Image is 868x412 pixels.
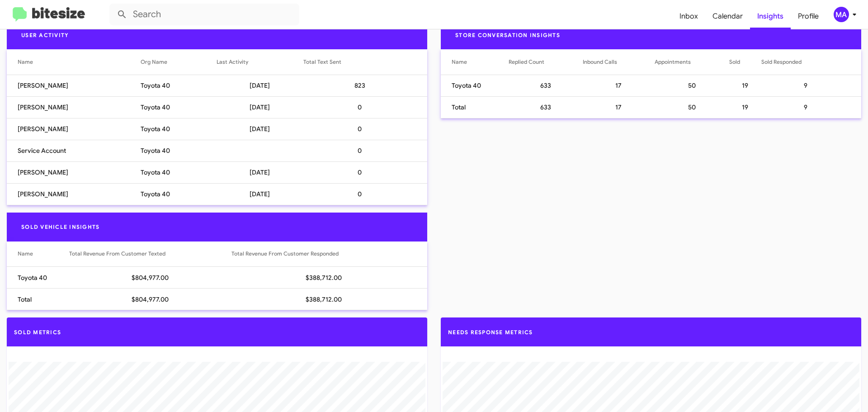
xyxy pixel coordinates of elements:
[7,161,141,183] td: [PERSON_NAME]
[583,75,655,96] td: 17
[791,3,826,29] a: Profile
[834,7,849,22] div: MA
[729,96,761,118] td: 19
[69,289,231,310] td: $804,977.00
[303,140,427,161] td: 0
[655,57,729,66] div: Appointments
[231,289,427,310] td: $388,712.00
[217,161,303,183] td: [DATE]
[509,57,583,66] div: Replied Count
[141,75,217,96] td: Toyota 40
[452,57,509,66] div: Name
[7,267,69,289] td: Toyota 40
[14,223,107,230] span: Sold Vehicle Insights
[583,57,617,66] div: Inbound Calls
[7,96,141,118] td: [PERSON_NAME]
[705,3,750,29] a: Calendar
[448,329,533,336] span: Needs Response Metrics
[231,249,416,258] div: Total Revenue From Customer Responded
[231,267,427,289] td: $388,712.00
[441,75,509,96] td: Toyota 40
[14,32,76,38] span: User Activity
[761,57,850,66] div: Sold Responded
[69,267,231,289] td: $804,977.00
[761,96,861,118] td: 9
[672,3,705,29] a: Inbox
[217,118,303,140] td: [DATE]
[7,140,141,161] td: Service Account
[217,75,303,96] td: [DATE]
[141,96,217,118] td: Toyota 40
[217,57,303,66] div: Last Activity
[509,96,583,118] td: 633
[141,118,217,140] td: Toyota 40
[69,249,231,258] div: Total Revenue From Customer Texted
[18,249,33,258] div: Name
[141,183,217,205] td: Toyota 40
[303,161,427,183] td: 0
[583,57,655,66] div: Inbound Calls
[231,249,339,258] div: Total Revenue From Customer Responded
[729,57,740,66] div: Sold
[7,289,69,310] td: Total
[583,96,655,118] td: 17
[655,96,729,118] td: 50
[303,57,416,66] div: Total Text Sent
[303,96,427,118] td: 0
[655,57,691,66] div: Appointments
[452,57,467,66] div: Name
[18,249,69,258] div: Name
[217,57,248,66] div: Last Activity
[141,57,217,66] div: Org Name
[14,329,61,336] span: Sold Metrics
[729,57,761,66] div: Sold
[141,161,217,183] td: Toyota 40
[303,183,427,205] td: 0
[141,140,217,161] td: Toyota 40
[141,57,167,66] div: Org Name
[303,57,341,66] div: Total Text Sent
[7,183,141,205] td: [PERSON_NAME]
[18,57,141,66] div: Name
[729,75,761,96] td: 19
[509,57,544,66] div: Replied Count
[509,75,583,96] td: 633
[217,96,303,118] td: [DATE]
[303,118,427,140] td: 0
[109,4,299,25] input: Search
[655,75,729,96] td: 50
[761,75,861,96] td: 9
[69,249,165,258] div: Total Revenue From Customer Texted
[7,75,141,96] td: [PERSON_NAME]
[18,57,33,66] div: Name
[303,75,427,96] td: 823
[750,3,791,29] a: Insights
[217,183,303,205] td: [DATE]
[7,118,141,140] td: [PERSON_NAME]
[448,32,567,38] span: Store Conversation Insights
[826,7,858,22] button: MA
[761,57,802,66] div: Sold Responded
[441,96,509,118] td: Total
